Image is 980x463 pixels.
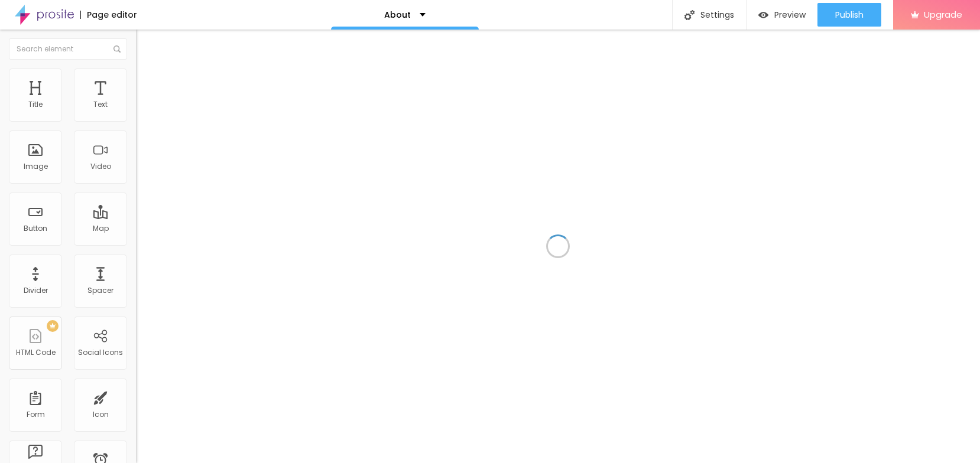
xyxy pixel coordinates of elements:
img: view-1.svg [758,10,768,20]
div: Divider [24,286,48,295]
span: Upgrade [924,9,962,19]
div: Icon [93,410,109,419]
div: Page editor [80,11,137,19]
div: Form [27,410,45,419]
div: Map [93,224,109,233]
img: Icone [113,45,121,53]
span: Preview [774,10,806,19]
span: Publish [835,10,864,19]
div: Text [93,100,108,109]
img: Icone [684,10,695,20]
div: Title [28,100,43,109]
div: Spacer [87,286,113,295]
div: Image [24,162,48,171]
div: Social Icons [78,348,123,357]
button: Preview [747,3,817,27]
input: Search element [9,38,127,60]
button: Publish [817,3,881,27]
div: Video [90,162,111,171]
p: About [384,11,411,19]
div: Button [24,224,47,233]
div: HTML Code [16,348,56,357]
